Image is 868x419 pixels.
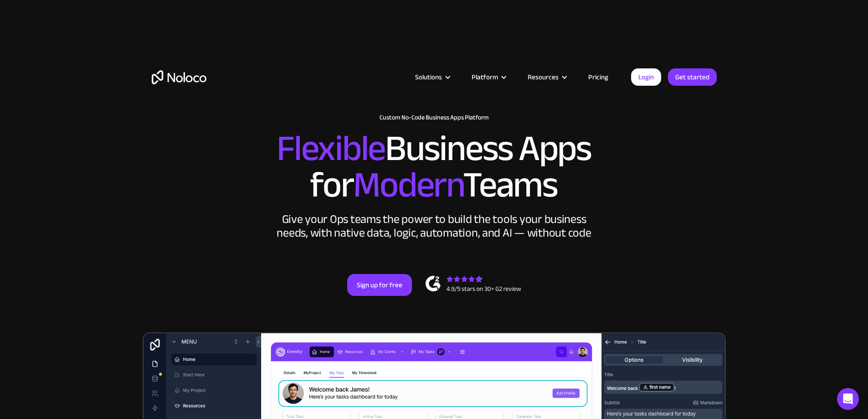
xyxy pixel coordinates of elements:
[404,71,460,83] div: Solutions
[528,71,559,83] div: Resources
[837,388,859,410] div: Open Intercom Messenger
[631,68,661,86] a: Login
[668,68,717,86] a: Get started
[152,130,717,203] h2: Business Apps for Teams
[347,274,412,296] a: Sign up for free
[577,71,620,83] a: Pricing
[460,71,516,83] div: Platform
[152,70,206,84] a: home
[275,212,594,240] div: Give your Ops teams the power to build the tools your business needs, with native data, logic, au...
[472,71,498,83] div: Platform
[415,71,442,83] div: Solutions
[353,151,463,219] span: Modern
[277,114,385,182] span: Flexible
[516,71,577,83] div: Resources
